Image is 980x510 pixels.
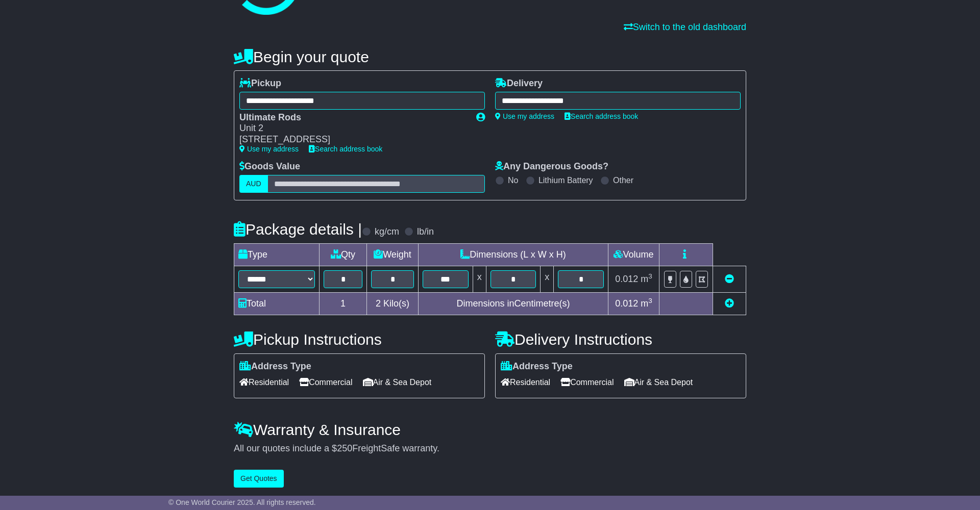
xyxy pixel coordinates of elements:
[239,145,299,153] a: Use my address
[495,78,543,89] label: Delivery
[320,292,367,315] td: 1
[234,48,746,65] h4: Begin your quote
[375,226,399,238] label: kg/cm
[234,470,284,488] button: Get Quotes
[508,175,518,185] label: No
[648,297,652,304] sup: 3
[495,112,554,120] a: Use my address
[363,374,432,390] span: Air & Sea Depot
[239,78,281,89] label: Pickup
[299,374,352,390] span: Commercial
[234,421,746,438] h4: Warranty & Insurance
[565,112,638,120] a: Search address book
[725,298,734,309] a: Add new item
[495,161,608,172] label: Any Dangerous Goods?
[337,443,352,453] span: 250
[560,374,614,390] span: Commercial
[367,243,419,266] td: Weight
[495,331,746,348] h4: Delivery Instructions
[417,226,434,238] label: lb/in
[234,243,320,266] td: Type
[641,298,652,309] span: m
[309,145,382,153] a: Search address book
[168,498,316,506] span: © One World Courier 2025. All rights reserved.
[320,243,367,266] td: Qty
[538,175,593,185] label: Lithium Battery
[418,243,608,266] td: Dimensions (L x W x H)
[541,266,554,292] td: x
[239,374,289,390] span: Residential
[239,134,466,145] div: [STREET_ADDRESS]
[234,221,362,238] h4: Package details |
[624,22,746,32] a: Switch to the old dashboard
[239,161,300,172] label: Goods Value
[418,292,608,315] td: Dimensions in Centimetre(s)
[624,374,693,390] span: Air & Sea Depot
[501,374,550,390] span: Residential
[239,175,268,193] label: AUD
[234,292,320,315] td: Total
[367,292,419,315] td: Kilo(s)
[613,175,633,185] label: Other
[239,123,466,134] div: Unit 2
[615,274,638,284] span: 0.012
[234,331,485,348] h4: Pickup Instructions
[473,266,486,292] td: x
[725,274,734,284] a: Remove this item
[648,272,652,280] sup: 3
[615,298,638,309] span: 0.012
[608,243,659,266] td: Volume
[376,298,381,309] span: 2
[239,112,466,123] div: Ultimate Rods
[501,361,573,372] label: Address Type
[234,443,746,454] div: All our quotes include a $ FreightSafe warranty.
[239,361,311,372] label: Address Type
[641,274,652,284] span: m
